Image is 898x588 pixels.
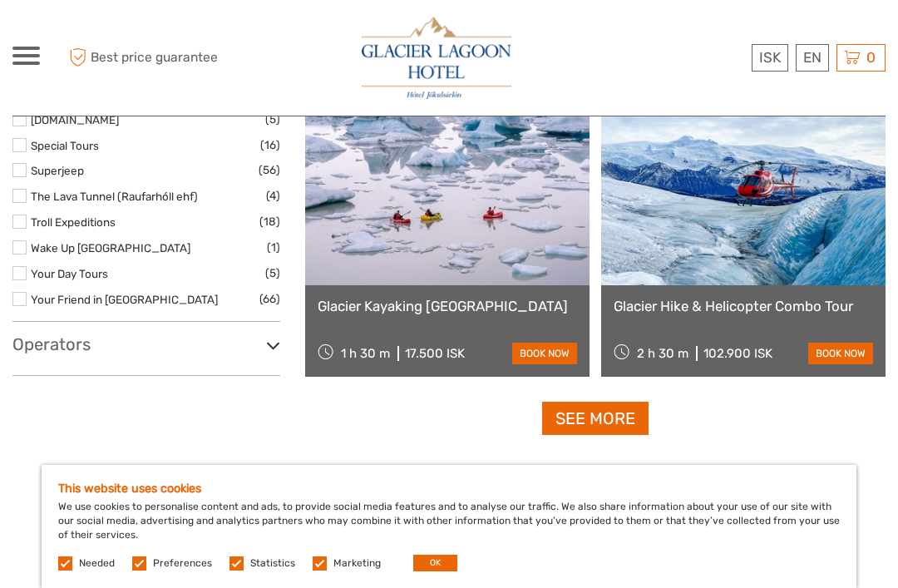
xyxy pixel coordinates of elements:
img: 2790-86ba44ba-e5e5-4a53-8ab7-28051417b7bc_logo_big.jpg [362,17,511,99]
span: (16) [260,136,280,155]
span: (18) [259,212,280,231]
a: [DOMAIN_NAME] [31,113,119,126]
a: See more [542,402,649,436]
a: Troll Expeditions [31,215,116,229]
label: Statistics [250,556,295,571]
label: Preferences [153,556,212,571]
a: Glacier Kayaking [GEOGRAPHIC_DATA] [318,298,577,314]
span: 1 h 30 m [341,346,390,361]
a: Special Tours [31,139,99,152]
h5: This website uses cookies [58,482,840,496]
a: Superjeep [31,164,84,177]
span: (66) [259,289,280,309]
span: (5) [265,110,280,129]
span: (4) [266,186,280,205]
a: Your Friend in [GEOGRAPHIC_DATA] [31,293,218,306]
span: 0 [864,49,878,66]
span: 2 h 30 m [637,346,688,361]
a: Your Day Tours [31,267,108,280]
span: ISK [759,49,781,66]
a: book now [512,343,577,364]
a: The Lava Tunnel (Raufarhóll ehf) [31,190,198,203]
h3: Operators [12,334,280,354]
div: 102.900 ISK [703,346,772,361]
button: OK [413,555,457,571]
label: Needed [79,556,115,571]
span: (1) [267,238,280,257]
div: 17.500 ISK [405,346,465,361]
a: Wake Up [GEOGRAPHIC_DATA] [31,241,190,254]
span: Best price guarantee [65,44,231,72]
span: (56) [259,161,280,180]
a: Glacier Hike & Helicopter Combo Tour [614,298,873,314]
a: book now [808,343,873,364]
div: EN [796,44,829,72]
span: (5) [265,264,280,283]
div: We use cookies to personalise content and ads, to provide social media features and to analyse ou... [42,465,856,588]
label: Marketing [333,556,381,571]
